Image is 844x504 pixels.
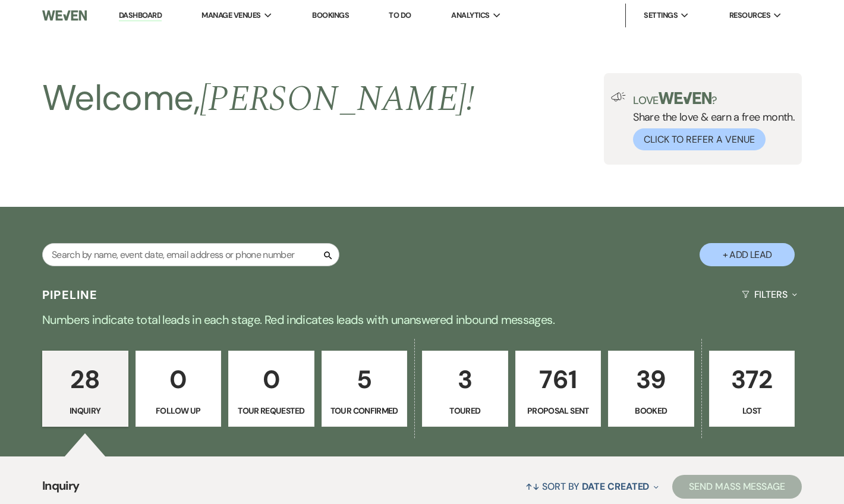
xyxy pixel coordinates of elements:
[616,360,686,399] p: 39
[329,404,400,417] p: Tour Confirmed
[672,475,802,499] button: Send Mass Message
[50,404,121,417] p: Inquiry
[389,10,411,20] a: To Do
[451,10,489,21] span: Analytics
[200,72,474,127] span: [PERSON_NAME] !
[322,351,408,427] a: 5Tour Confirmed
[633,128,766,150] button: Click to Refer a Venue
[42,351,128,427] a: 28Inquiry
[119,10,162,21] a: Dashboard
[42,73,474,124] h2: Welcome,
[582,480,649,493] span: Date Created
[626,92,795,150] div: Share the love & earn a free month.
[700,243,795,266] button: + Add Lead
[515,351,601,427] a: 761Proposal Sent
[201,10,260,21] span: Manage Venues
[523,404,594,417] p: Proposal Sent
[717,404,788,417] p: Lost
[430,360,500,399] p: 3
[608,351,694,427] a: 39Booked
[329,360,400,399] p: 5
[737,279,802,310] button: Filters
[521,471,663,502] button: Sort By Date Created
[42,286,98,303] h3: Pipeline
[709,351,795,427] a: 372Lost
[659,92,711,104] img: weven-logo-green.svg
[616,404,686,417] p: Booked
[136,351,222,427] a: 0Follow Up
[430,404,500,417] p: Toured
[523,360,594,399] p: 761
[236,404,307,417] p: Tour Requested
[525,480,540,493] span: ↑↓
[143,404,214,417] p: Follow Up
[717,360,788,399] p: 372
[228,351,314,427] a: 0Tour Requested
[633,92,795,106] p: Love ?
[611,92,626,102] img: loud-speaker-illustration.svg
[729,10,770,21] span: Resources
[422,351,508,427] a: 3Toured
[42,243,339,266] input: Search by name, event date, email address or phone number
[42,3,87,28] img: Weven Logo
[42,477,80,502] span: Inquiry
[312,10,349,20] a: Bookings
[236,360,307,399] p: 0
[50,360,121,399] p: 28
[644,10,678,21] span: Settings
[143,360,214,399] p: 0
